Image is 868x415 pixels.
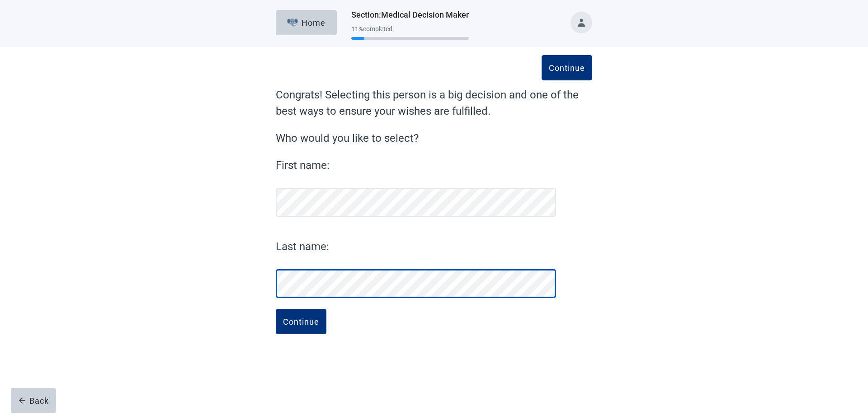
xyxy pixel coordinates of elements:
span: arrow-left [19,397,26,404]
button: arrow-leftBack [11,388,56,413]
h1: Section : Medical Decision Maker [351,9,469,21]
button: Continue [542,55,592,80]
div: Progress section [351,22,469,44]
div: Continue [549,63,585,72]
label: Congrats! Selecting this person is a big decision and one of the best ways to ensure your wishes ... [276,87,592,119]
div: 11 % completed [351,25,469,33]
img: Elephant [287,19,298,27]
div: Continue [283,317,319,326]
button: Toggle account menu [571,12,592,33]
label: Who would you like to select? [276,130,592,146]
div: Back [19,396,49,405]
button: ElephantHome [276,10,337,35]
label: First name: [276,157,556,173]
button: Continue [276,309,326,334]
label: Last name: [276,238,556,255]
div: Home [287,18,326,27]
